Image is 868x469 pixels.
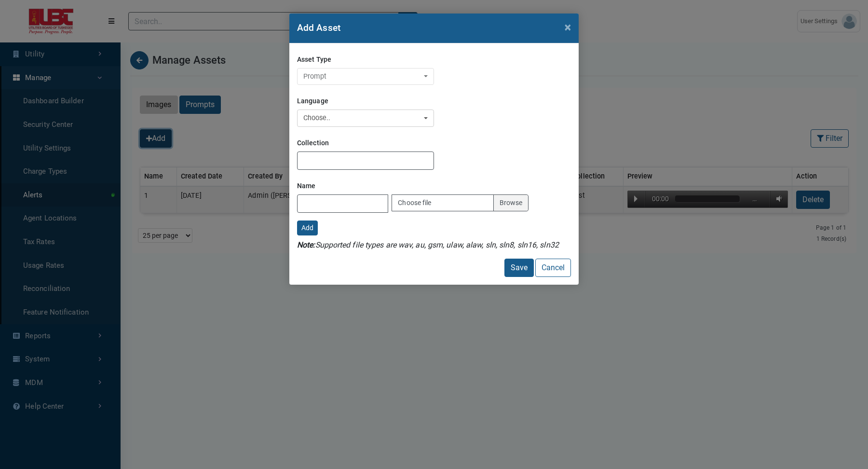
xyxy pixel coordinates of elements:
label: Name [297,178,315,194]
label: Choose file [392,194,529,211]
label: Asset Type [297,51,331,68]
label: Collection [297,135,329,152]
b: Note: [297,240,315,249]
span: × [565,20,571,34]
button: Cancel [535,259,571,277]
button: Prompt [297,68,434,85]
label: Language [297,93,328,110]
button: Save [504,259,534,277]
div: Prompt [303,71,422,82]
button: Add [297,221,318,235]
h2: Add Asset [297,21,340,35]
button: Close [557,14,579,41]
div: Choose.. [303,113,422,124]
button: Choose.. [297,110,434,127]
p: Supported file types are wav, au, gsm, ulaw, alaw, sln, sln8, sln16, sln32 [297,239,571,251]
